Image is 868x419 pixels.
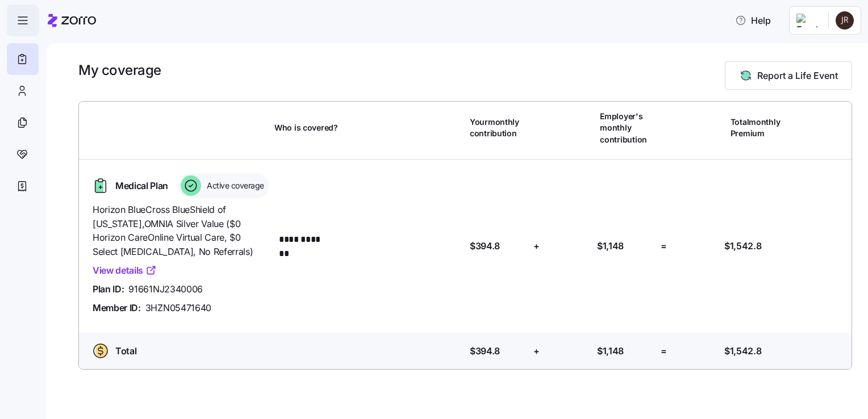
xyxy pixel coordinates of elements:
[724,239,761,253] span: $1,542.8
[661,344,667,358] span: =
[757,69,838,82] span: Report a Life Event
[274,122,338,133] span: Who is covered?
[836,11,854,30] img: cb3a6ce87982257152dd64f3d18dbeb0
[145,301,211,315] span: 3HZN05471640
[725,61,852,90] button: Report a Life Event
[115,344,136,358] span: Total
[533,239,540,253] span: +
[597,344,624,358] span: $1,148
[470,239,500,253] span: $394.8
[533,344,540,358] span: +
[203,180,264,191] span: Active coverage
[731,116,787,140] span: Total monthly Premium
[93,282,124,296] span: Plan ID:
[597,239,624,253] span: $1,148
[661,239,667,253] span: =
[128,282,203,296] span: 91661NJ2340006
[796,14,819,27] img: Employer logo
[470,344,500,358] span: $394.8
[726,9,780,32] button: Help
[600,111,656,145] span: Employer's monthly contribution
[93,203,265,259] span: Horizon BlueCross BlueShield of [US_STATE] , OMNIA Silver Value ($0 Horizon CareOnline Virtual Ca...
[470,116,526,140] span: Your monthly contribution
[93,301,141,315] span: Member ID:
[735,14,771,27] span: Help
[115,179,168,193] span: Medical Plan
[724,344,761,358] span: $1,542.8
[78,61,161,79] h1: My coverage
[93,263,157,278] a: View details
